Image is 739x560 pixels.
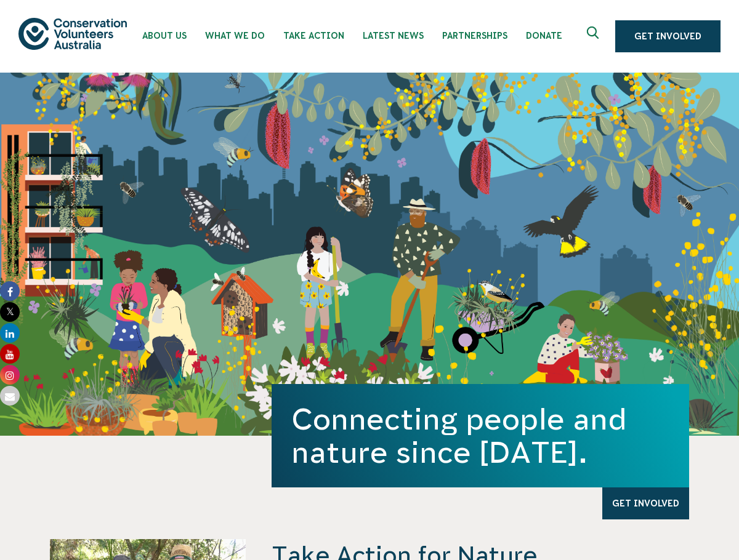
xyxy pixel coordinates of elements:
img: logo.svg [18,18,127,49]
h1: Connecting people and nature since [DATE]. [291,402,669,469]
a: Get Involved [602,487,689,519]
button: Expand search box Close search box [579,22,609,51]
span: Expand search box [587,26,602,46]
span: Donate [526,31,562,41]
span: Partnerships [442,31,507,41]
span: Latest News [363,31,424,41]
a: Get Involved [615,20,721,52]
span: About Us [142,31,187,41]
span: Take Action [283,31,344,41]
span: What We Do [205,31,265,41]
